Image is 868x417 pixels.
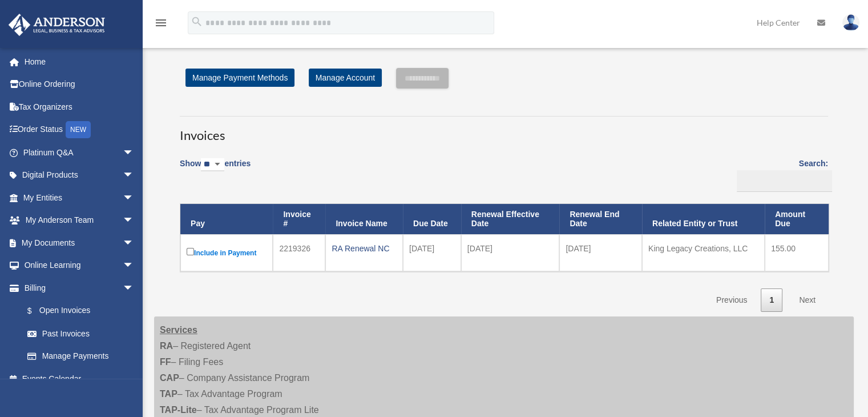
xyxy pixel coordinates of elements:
td: [DATE] [403,234,461,271]
input: Include in Payment [187,248,194,255]
a: Order StatusNEW [8,118,151,142]
span: arrow_drop_down [123,276,146,300]
a: Home [8,50,151,73]
img: Anderson Advisors Platinum Portal [5,14,108,36]
strong: TAP-Lite [160,405,197,415]
th: Due Date: activate to sort column ascending [403,204,461,235]
a: My Documentsarrow_drop_down [8,231,151,254]
a: Events Calendar [8,367,151,390]
a: Online Learningarrow_drop_down [8,254,151,277]
th: Invoice #: activate to sort column ascending [273,204,325,235]
th: Renewal Effective Date: activate to sort column ascending [461,204,559,235]
label: Include in Payment [187,246,267,260]
input: Search: [737,170,832,192]
span: $ [34,304,39,318]
label: Search: [733,157,828,192]
strong: TAP [160,389,177,399]
div: NEW [66,121,91,138]
a: Platinum Q&Aarrow_drop_down [8,141,151,164]
a: 1 [761,288,782,312]
strong: CAP [160,373,179,383]
a: Manage Payment Methods [185,69,294,87]
i: search [191,15,203,28]
a: My Anderson Teamarrow_drop_down [8,209,151,232]
th: Pay: activate to sort column descending [180,204,273,235]
a: Past Invoices [16,322,146,345]
th: Related Entity or Trust: activate to sort column ascending [642,204,765,235]
h3: Invoices [180,116,828,145]
strong: Services [160,325,197,335]
select: Showentries [201,158,224,171]
span: arrow_drop_down [123,209,146,232]
td: [DATE] [559,234,642,271]
div: RA Renewal NC [332,240,397,256]
span: arrow_drop_down [123,141,146,165]
a: menu [154,20,168,30]
a: Billingarrow_drop_down [8,276,146,299]
span: arrow_drop_down [123,254,146,278]
strong: FF [160,357,171,367]
th: Amount Due: activate to sort column ascending [765,204,829,235]
a: Manage Account [309,69,382,87]
a: Previous [708,288,756,312]
td: 155.00 [765,234,829,271]
img: User Pic [842,14,859,31]
a: Tax Organizers [8,95,151,118]
td: [DATE] [461,234,559,271]
i: menu [154,16,168,30]
a: My Entitiesarrow_drop_down [8,186,151,209]
span: arrow_drop_down [123,186,146,210]
a: Digital Productsarrow_drop_down [8,164,151,187]
span: arrow_drop_down [123,164,146,187]
a: $Open Invoices [16,299,140,323]
th: Invoice Name: activate to sort column ascending [325,204,403,235]
td: King Legacy Creations, LLC [642,234,765,271]
td: 2219326 [273,234,325,271]
a: Online Ordering [8,73,151,96]
span: arrow_drop_down [123,231,146,255]
a: Next [790,288,824,312]
a: Manage Payments [16,345,146,368]
th: Renewal End Date: activate to sort column ascending [559,204,642,235]
label: Show entries [180,157,251,183]
strong: RA [160,341,173,351]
